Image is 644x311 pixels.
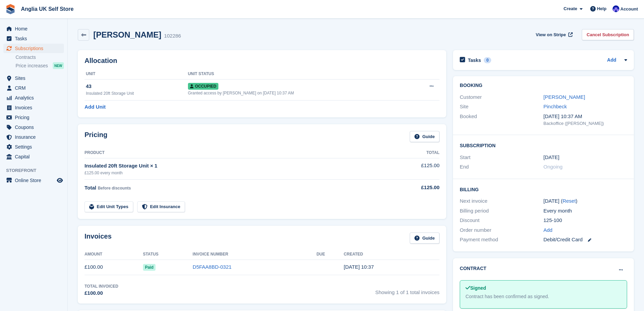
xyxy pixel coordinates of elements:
[16,62,64,69] a: Price increases NEW
[85,201,133,213] a: Edit Unit Types
[460,103,543,111] div: Site
[15,34,55,43] span: Tasks
[410,232,439,244] a: Guide
[188,83,218,90] span: Occupied
[544,236,627,244] div: Debit/Credit Card
[5,4,16,14] img: stora-icon-8386f47178a22dfd0bd8f6a31ec36ba5ce8667c1dd55bd0f319d3a0aa187defe.svg
[98,186,131,191] span: Before discounts
[385,148,439,158] th: Total
[85,103,105,111] a: Add Unit
[3,142,64,152] a: menu
[86,83,188,90] div: 43
[597,5,606,12] span: Help
[613,5,619,12] img: Lewis Scotney
[3,73,64,83] a: menu
[620,6,638,13] span: Account
[85,170,385,176] div: £125.00 every month
[533,29,574,40] a: View on Stripe
[460,265,486,272] h2: Contract
[468,57,481,63] h2: Tasks
[375,283,439,297] span: Showing 1 of 1 total invoices
[3,24,64,34] a: menu
[3,93,64,103] a: menu
[544,226,553,234] a: Add
[15,103,55,112] span: Invoices
[15,123,55,132] span: Coupons
[15,73,55,83] span: Sites
[85,185,96,191] span: Total
[3,34,64,43] a: menu
[563,198,576,204] a: Reset
[85,69,188,80] th: Unit
[460,83,627,88] h2: Booking
[564,5,577,12] span: Create
[536,31,566,38] span: View on Stripe
[544,94,585,100] a: [PERSON_NAME]
[85,162,385,170] div: Insulated 20ft Storage Unit × 1
[460,154,543,161] div: Start
[460,236,543,244] div: Payment method
[15,44,55,53] span: Subscriptions
[18,3,76,15] a: Anglia UK Self Store
[582,29,634,40] a: Cancel Subscription
[544,197,627,205] div: [DATE] ( )
[385,158,439,179] td: £125.00
[460,217,543,224] div: Discount
[15,152,55,161] span: Capital
[544,164,563,170] span: Ongoing
[85,260,143,275] td: £100.00
[6,167,67,174] span: Storefront
[544,113,627,120] div: [DATE] 10:37 AM
[193,264,232,270] a: D5FAA8BD-0321
[15,83,55,93] span: CRM
[466,285,621,292] div: Signed
[86,90,188,96] div: Insulated 20ft Storage Unit
[3,132,64,142] a: menu
[460,113,543,127] div: Booked
[3,123,64,132] a: menu
[3,103,64,112] a: menu
[85,283,118,289] div: Total Invoiced
[344,264,374,270] time: 2025-08-19 09:37:19 UTC
[53,62,64,69] div: NEW
[3,44,64,53] a: menu
[544,104,567,109] a: Pinchbeck
[544,154,559,161] time: 2025-08-19 00:00:00 UTC
[15,176,55,185] span: Online Store
[3,152,64,161] a: menu
[460,142,627,149] h2: Subscription
[385,184,439,192] div: £125.00
[85,232,112,244] h2: Invoices
[460,197,543,205] div: Next invoice
[544,217,627,224] div: 125-100
[460,207,543,215] div: Billing period
[3,83,64,93] a: menu
[137,201,185,213] a: Edit Insurance
[460,163,543,171] div: End
[15,142,55,152] span: Settings
[3,113,64,122] a: menu
[56,176,64,184] a: Preview store
[15,24,55,34] span: Home
[3,176,64,185] a: menu
[85,148,385,158] th: Product
[410,131,439,142] a: Guide
[188,69,410,80] th: Unit Status
[460,186,627,193] h2: Billing
[85,131,108,142] h2: Pricing
[460,93,543,101] div: Customer
[143,249,193,260] th: Status
[544,207,627,215] div: Every month
[466,293,621,300] div: Contract has been confirmed as signed.
[188,90,410,96] div: Granted access by [PERSON_NAME] on [DATE] 10:37 AM
[544,120,627,127] div: Backoffice ([PERSON_NAME])
[15,132,55,142] span: Insurance
[15,113,55,122] span: Pricing
[85,249,143,260] th: Amount
[93,30,161,39] h2: [PERSON_NAME]
[344,249,439,260] th: Created
[15,93,55,103] span: Analytics
[484,57,492,63] div: 0
[316,249,344,260] th: Due
[85,57,439,65] h2: Allocation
